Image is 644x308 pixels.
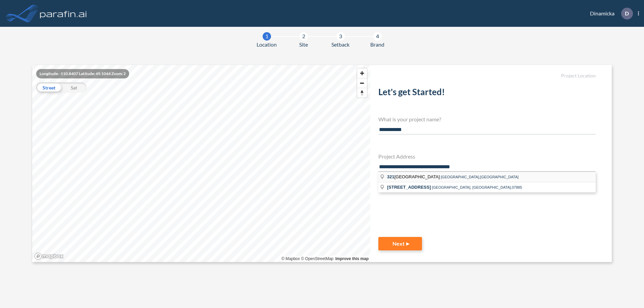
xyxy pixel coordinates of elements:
div: Dinamicka [580,8,639,19]
a: Mapbox [281,256,300,261]
span: 321 [387,174,394,179]
span: Site [299,41,308,49]
span: [STREET_ADDRESS] [387,185,431,190]
div: Sat [61,82,87,93]
span: Location [257,41,277,49]
span: Brand [370,41,384,49]
h2: Let's get Started! [378,87,596,100]
a: OpenStreetMap [301,256,333,261]
button: Zoom in [357,68,367,78]
h5: Project Location [378,73,596,79]
a: Improve this map [335,256,369,261]
button: Zoom out [357,78,367,88]
div: 1 [263,32,271,41]
div: Street [36,82,61,93]
img: logo [39,7,88,20]
div: Longitude: -110.8407 Latitude: 49.1044 Zoom: 2 [36,69,129,78]
h4: What is your project name? [378,116,596,122]
h4: Project Address [378,153,596,160]
button: Reset bearing to north [357,88,367,98]
a: Mapbox homepage [34,252,64,260]
span: Setback [331,41,350,49]
canvas: Map [32,65,370,262]
p: D [625,10,629,16]
span: [GEOGRAPHIC_DATA],[GEOGRAPHIC_DATA] [441,175,519,179]
button: Next [378,237,422,250]
span: [GEOGRAPHIC_DATA], [GEOGRAPHIC_DATA],07885 [432,185,522,189]
div: 2 [300,32,308,41]
span: [GEOGRAPHIC_DATA] [387,174,441,179]
div: 3 [336,32,345,41]
div: 4 [373,32,382,41]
